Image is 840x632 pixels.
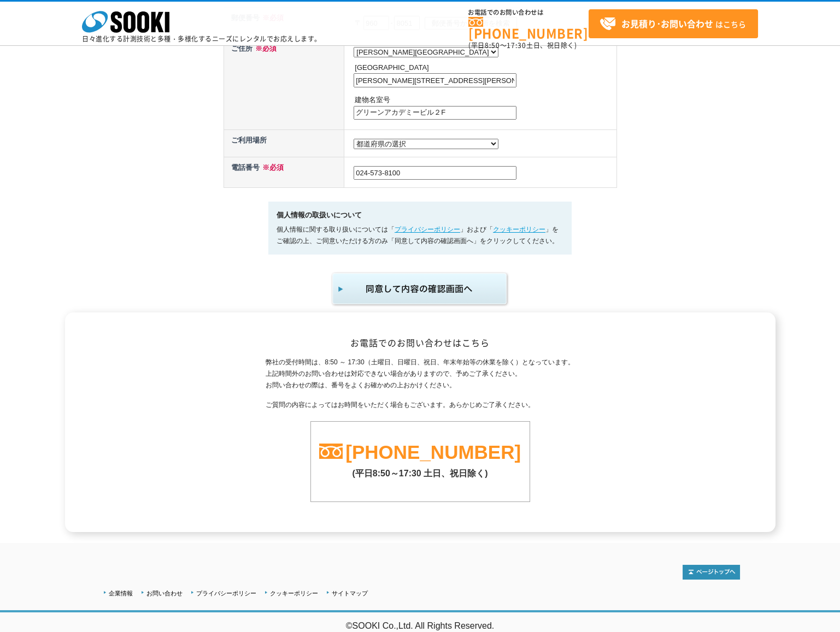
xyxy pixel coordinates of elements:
[507,40,526,50] span: 17:30
[493,226,545,233] a: クッキーポリシー
[485,40,500,50] span: 8:50
[277,224,563,247] p: 個人情報に関する取り扱いについては「 」および「 」をご確認の上、ご同意いただける方のみ「同意して内容の確認画面へ」をクリックしてください。
[621,17,713,30] strong: お見積り･お問い合わせ
[355,62,614,74] p: [GEOGRAPHIC_DATA]
[331,271,510,307] img: 同意して内容の確認画面へ
[345,441,521,463] a: [PHONE_NUMBER]
[266,399,574,411] p: ご質問の内容によってはお時間をいただく場合もございます。あらかじめご了承ください。
[332,590,368,596] a: サイトマップ
[468,9,589,16] span: お電話でのお問い合わせは
[101,337,740,349] h2: お電話でのお問い合わせはこちら
[266,357,574,391] p: 弊社の受付時間は、8:50 ～ 17:30（土曜日、日曜日、祝日、年末年始等の休業を除く）となっています。 上記時間外のお問い合わせは対応できない場合がありますので、予めご了承ください。 お問い...
[196,590,256,596] a: プライバシーポリシー
[224,157,344,187] th: 電話番号
[395,226,460,233] a: プライバシーポリシー
[146,590,183,596] a: お問い合わせ
[260,163,284,172] span: ※必須
[277,210,563,221] h5: 個人情報の取扱いについて
[355,94,614,106] p: 建物名室号
[354,73,516,87] input: 例）大阪市西区西本町1-15-10
[468,17,589,39] a: [PHONE_NUMBER]
[600,16,746,32] span: はこちら
[683,565,740,580] img: トップページへ
[224,38,344,129] th: ご住所
[589,9,758,38] a: お見積り･お問い合わせはこちら
[354,166,516,180] input: 例）0120-856-990
[109,590,133,596] a: 企業情報
[311,463,530,480] p: (平日8:50～17:30 土日、祝日除く)
[82,36,321,42] p: 日々進化する計測技術と多種・多様化するニーズにレンタルでお応えします。
[224,130,344,157] th: ご利用場所
[468,40,577,50] span: (平日 ～ 土日、祝日除く)
[270,590,318,596] a: クッキーポリシー
[354,139,498,149] select: /* 20250204 MOD ↑ */ /* 20241122 MOD ↑ */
